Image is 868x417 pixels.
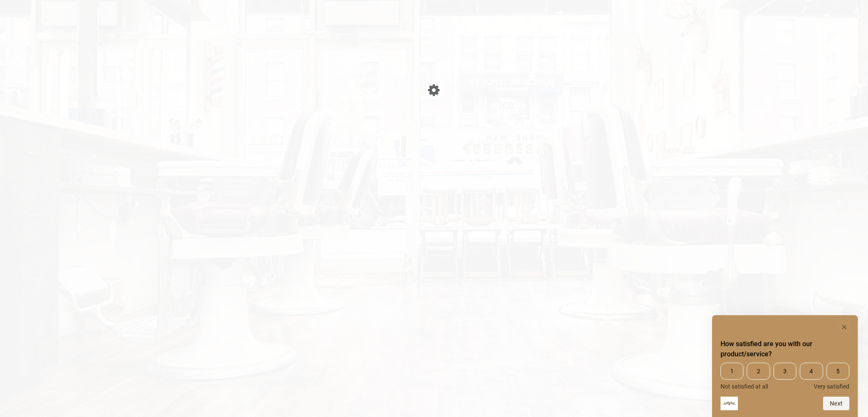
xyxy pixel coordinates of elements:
span: 1 [721,363,743,380]
div: How satisfied are you with our product/service? Select an option from 1 to 5, with 1 being Not sa... [721,322,849,410]
span: 3 [773,363,796,380]
button: Next question [823,397,849,410]
span: Very satisfied [814,383,849,390]
h2: How satisfied are you with our product/service? Select an option from 1 to 5, with 1 being Not sa... [721,339,849,359]
span: Not satisfied at all [721,383,768,390]
div: How satisfied are you with our product/service? Select an option from 1 to 5, with 1 being Not sa... [721,363,849,390]
span: 2 [747,363,770,380]
button: Hide survey [839,322,849,332]
span: 5 [826,363,849,380]
span: 4 [800,363,823,380]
